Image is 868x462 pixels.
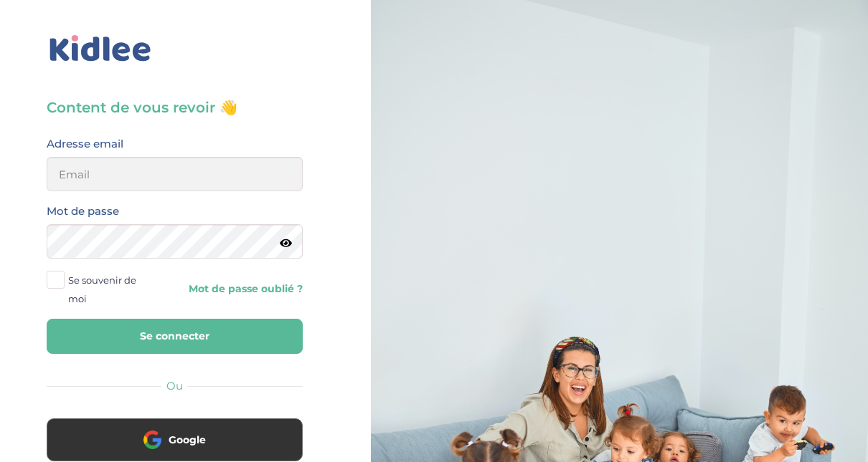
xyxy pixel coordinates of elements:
a: Google [47,443,303,456]
span: Ou [166,379,183,393]
span: Google [169,433,206,447]
h3: Content de vous revoir 👋 [47,97,303,117]
label: Mot de passe [47,202,119,221]
label: Adresse email [47,135,123,153]
span: Se souvenir de moi [68,271,153,308]
button: Google [47,418,303,461]
input: Email [47,157,303,191]
img: google.png [143,430,161,448]
a: Mot de passe oublié ? [185,282,302,296]
img: logo_kidlee_bleu [47,32,154,65]
button: Se connecter [47,319,303,354]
